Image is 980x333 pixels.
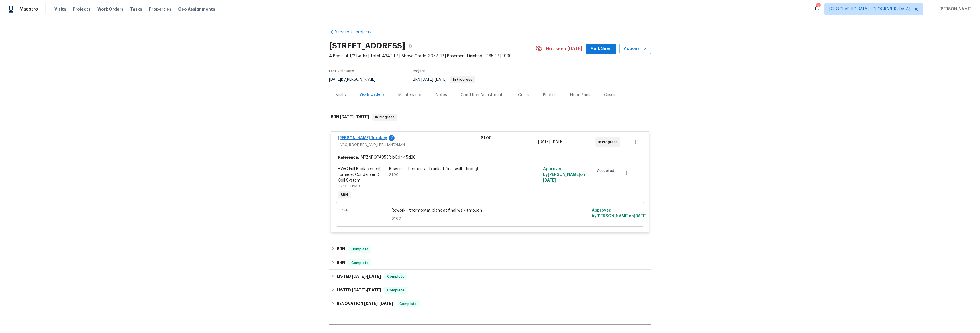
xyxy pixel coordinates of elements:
span: BRN [338,192,350,198]
h6: LISTED [337,287,381,294]
span: [DATE] [367,274,381,278]
div: by [PERSON_NAME] [329,76,382,83]
div: Maintenance [398,92,422,98]
span: Work Orders [97,6,123,12]
button: Copy Address [405,41,415,51]
h6: LISTED [337,273,381,280]
span: - [352,274,381,278]
div: 1MPZNPQPA953R-b0d445d36 [331,152,649,163]
div: RENOVATION [DATE]-[DATE]Complete [329,297,651,311]
span: [DATE] [538,140,550,144]
span: Not seen [DATE] [546,46,582,52]
span: [GEOGRAPHIC_DATA], [GEOGRAPHIC_DATA] [829,6,910,12]
span: [DATE] [355,115,369,119]
div: Costs [518,92,529,98]
span: Geo Assignments [178,6,215,12]
h6: RENOVATION [337,300,393,307]
span: HVAC Full Replacement Furnace, Condenser & Coil System [338,167,381,182]
b: Reference: [338,155,359,160]
span: $1.00 [481,136,492,140]
span: [DATE] [364,302,378,306]
span: Last Visit Date [329,69,354,73]
div: Condition Adjustments [461,92,505,98]
span: BRN [413,78,475,82]
span: [DATE] [367,288,381,292]
span: $1.00 [389,173,399,176]
a: [PERSON_NAME] Turnkey [338,136,387,140]
button: Mark Seen [586,44,616,54]
span: Complete [385,287,407,293]
span: Approved by [PERSON_NAME] on [592,208,647,218]
div: BRN Complete [329,242,651,256]
div: Visits [336,92,346,98]
div: Photos [543,92,556,98]
span: Rework - thermostat blank at final walk-through [392,208,589,213]
span: Projects [73,6,91,12]
span: $1.00 [392,216,589,221]
span: In Progress [451,78,475,81]
span: Approved by [PERSON_NAME] on [543,167,585,182]
span: 4 Beds | 4 1/2 Baths | Total: 4342 ft² | Above Grade: 3077 ft² | Basement Finished: 1265 ft² | 1999 [329,53,536,59]
div: Cases [604,92,615,98]
span: [PERSON_NAME] [937,6,971,12]
span: [DATE] [352,274,366,278]
span: - [352,288,381,292]
div: Rework - thermostat blank at final walk-through [389,166,514,172]
span: Visits [54,6,66,12]
span: [DATE] [352,288,366,292]
span: - [340,115,369,119]
span: [DATE] [421,78,433,82]
div: Notes [436,92,447,98]
div: LISTED [DATE]-[DATE]Complete [329,270,651,283]
span: [DATE] [435,78,447,82]
span: [DATE] [379,302,393,306]
button: Actions [619,44,651,54]
span: HVAC, ROOF, BRN_AND_LRR, HANDYMAN [338,142,481,148]
div: Work Orders [360,92,385,98]
div: Floor Plans [570,92,590,98]
span: Complete [349,246,371,252]
span: Properties [149,6,171,12]
span: [DATE] [340,115,354,119]
span: Mark Seen [590,45,611,52]
span: - [421,78,447,82]
span: HVAC - HVAC [338,184,360,188]
div: 2 [816,3,820,9]
span: Accepted [597,168,616,174]
span: Tasks [130,7,142,11]
a: Back to all projects [329,29,384,35]
h6: BRN [337,246,345,253]
div: BRN Complete [329,256,651,270]
h6: BRN [337,259,345,266]
span: - [538,139,563,145]
span: [DATE] [552,140,563,144]
h2: [STREET_ADDRESS] [329,43,405,49]
span: Maestro [19,6,38,12]
span: Complete [397,301,419,307]
span: In Progress [598,139,620,145]
span: [DATE] [329,78,341,82]
h6: BRN [331,114,369,121]
div: 2 [389,135,395,141]
span: [DATE] [634,214,647,218]
div: BRN [DATE]-[DATE]In Progress [329,108,651,126]
span: Complete [349,260,371,266]
span: In Progress [373,114,397,120]
span: Actions [624,45,646,52]
div: LISTED [DATE]-[DATE]Complete [329,283,651,297]
span: Complete [385,274,407,279]
span: [DATE] [543,178,556,182]
span: Project [413,69,425,73]
span: - [364,302,393,306]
